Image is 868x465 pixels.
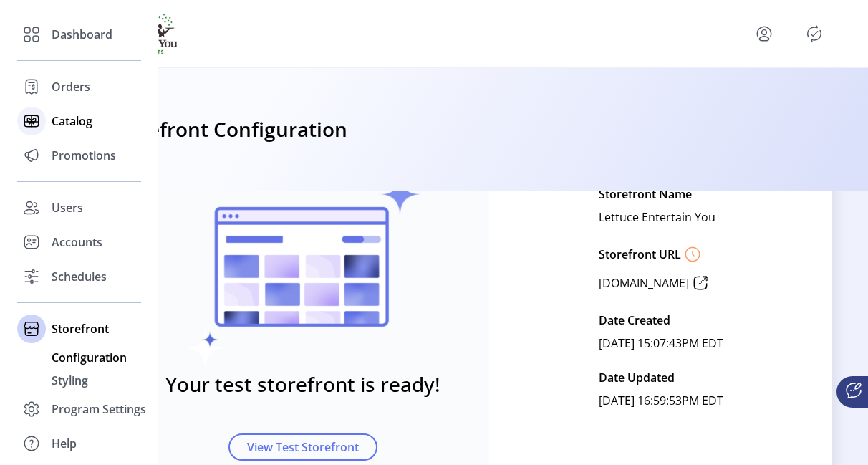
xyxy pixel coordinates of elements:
button: Publisher Panel [803,22,826,45]
span: Users [52,199,83,216]
p: [DATE] 15:07:43PM EDT [599,332,723,355]
span: Program Settings [52,401,146,418]
span: Styling [52,372,88,389]
h3: Storefront Configuration [109,114,347,145]
p: Storefront URL [599,246,681,263]
span: Configuration [52,349,127,366]
p: Storefront Name [599,183,692,206]
button: menu [753,22,776,45]
span: Accounts [52,234,102,251]
button: View Test Storefront [228,433,377,461]
span: Schedules [52,268,107,285]
p: [DOMAIN_NAME] [599,274,689,292]
span: Promotions [52,147,116,164]
h3: Your test storefront is ready! [165,369,440,399]
span: Help [52,435,77,452]
span: Catalog [52,112,92,130]
span: Orders [52,78,90,95]
p: Date Created [599,309,670,332]
span: View Test Storefront [247,438,359,456]
span: Dashboard [52,26,112,43]
span: Storefront [52,320,109,337]
p: [DATE] 16:59:53PM EDT [599,389,723,412]
p: Date Updated [599,366,675,389]
p: Lettuce Entertain You [599,206,715,229]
